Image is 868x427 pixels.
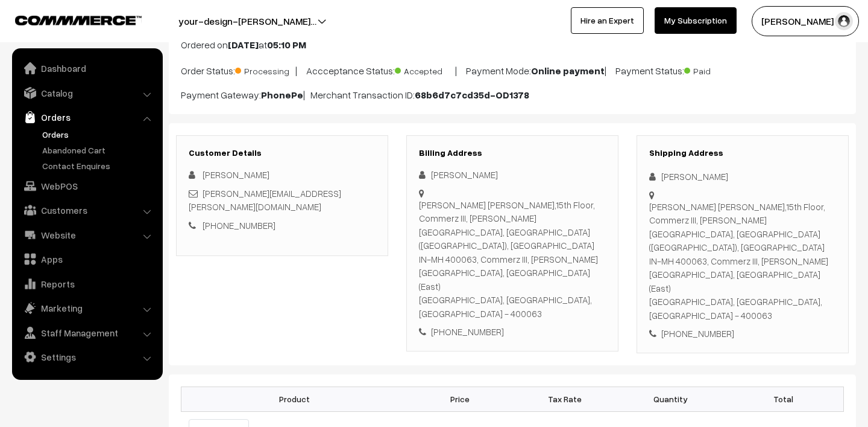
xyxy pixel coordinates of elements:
[649,148,836,158] h3: Shipping Address
[15,248,159,270] a: Apps
[15,297,159,319] a: Marketing
[415,89,529,101] b: 68b6d7c7cd35d-OD1378
[15,12,121,27] a: COMMMERCE
[181,387,407,411] th: Product
[203,220,275,231] a: [PHONE_NUMBER]
[39,144,159,156] a: Abandoned Cart
[752,6,859,36] button: [PERSON_NAME] N.P
[181,88,844,102] p: Payment Gateway: | Merchant Transaction ID:
[419,198,606,321] div: [PERSON_NAME] [PERSON_NAME],15th Floor, Commerz III, [PERSON_NAME][GEOGRAPHIC_DATA], [GEOGRAPHIC_...
[15,322,159,344] a: Staff Management
[15,57,159,79] a: Dashboard
[15,82,159,104] a: Catalog
[15,16,142,25] img: COMMMERCE
[15,175,159,197] a: WebPOS
[419,325,606,339] div: [PHONE_NUMBER]
[189,188,341,213] a: [PERSON_NAME][EMAIL_ADDRESS][PERSON_NAME][DOMAIN_NAME]
[15,273,159,295] a: Reports
[655,7,737,34] a: My Subscription
[649,170,836,184] div: [PERSON_NAME]
[15,199,159,221] a: Customers
[649,200,836,323] div: [PERSON_NAME] [PERSON_NAME],15th Floor, Commerz III, [PERSON_NAME][GEOGRAPHIC_DATA], [GEOGRAPHIC_...
[407,387,512,411] th: Price
[228,39,259,51] b: [DATE]
[512,387,618,411] th: Tax Rate
[835,12,853,30] img: user
[531,65,605,77] b: Online payment
[15,224,159,246] a: Website
[649,327,836,341] div: [PHONE_NUMBER]
[181,37,844,52] p: Ordered on at
[39,159,159,172] a: Contact Enquires
[571,7,644,34] a: Hire an Expert
[267,39,306,51] b: 05:10 PM
[419,148,606,158] h3: Billing Address
[15,346,159,368] a: Settings
[203,169,269,180] span: [PERSON_NAME]
[15,106,159,128] a: Orders
[235,62,295,77] span: Processing
[189,148,376,158] h3: Customer Details
[136,6,359,36] button: your-design-[PERSON_NAME]…
[261,89,303,101] b: PhonePe
[723,387,844,411] th: Total
[395,62,455,77] span: Accepted
[618,387,723,411] th: Quantity
[39,128,159,141] a: Orders
[684,62,744,77] span: Paid
[419,168,606,182] div: [PERSON_NAME]
[181,62,844,78] p: Order Status: | Accceptance Status: | Payment Mode: | Payment Status:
